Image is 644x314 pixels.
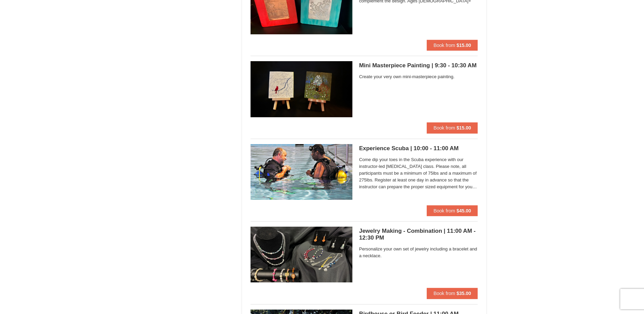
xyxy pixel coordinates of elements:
strong: $15.00 [457,42,471,48]
strong: $35.00 [457,291,471,296]
img: 6619869-1673-4316818c.jpg [251,61,352,117]
img: 6619869-1292-ae2293ab.jpg [251,144,352,200]
button: Book from $15.00 [427,122,478,133]
span: Book from [434,291,455,296]
span: Create your very own mini-masterpiece painting. [359,73,478,80]
span: Book from [434,208,455,213]
strong: $45.00 [457,208,471,213]
span: Personalize your own set of jewelry including a bracelet and a necklace. [359,246,478,259]
span: Book from [434,125,455,130]
img: 6619869-1636-443b8c70.jpg [251,227,352,282]
h5: Mini Masterpiece Painting | 9:30 - 10:30 AM [359,62,478,69]
h5: Experience Scuba | 10:00 - 11:00 AM [359,145,478,152]
span: Come dip your toes in the Scuba experience with our instructor-led [MEDICAL_DATA] class. Please n... [359,156,478,190]
span: Book from [434,42,455,48]
h5: Jewelry Making - Combination | 11:00 AM - 12:30 PM [359,228,478,241]
button: Book from $15.00 [427,40,478,51]
strong: $15.00 [457,125,471,130]
button: Book from $35.00 [427,288,478,299]
button: Book from $45.00 [427,205,478,216]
